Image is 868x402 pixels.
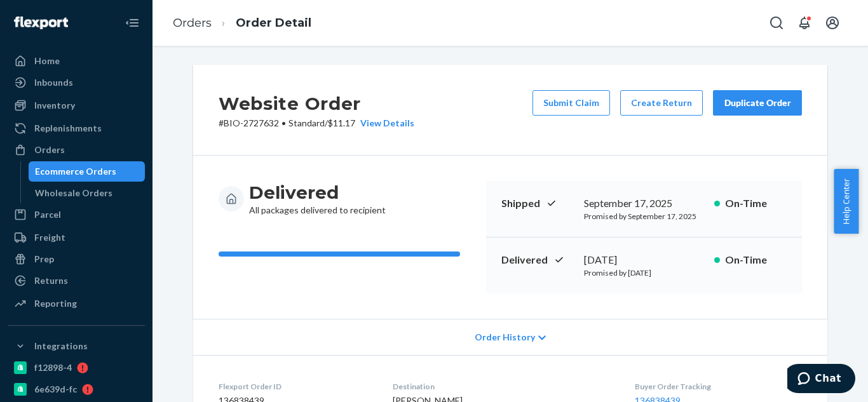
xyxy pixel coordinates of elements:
[34,55,60,67] div: Home
[8,293,145,314] a: Reporting
[8,204,145,225] a: Parcel
[288,117,325,128] span: Standard
[219,381,372,392] dt: Flexport Order ID
[725,253,787,267] p: On-Time
[34,99,75,112] div: Inventory
[584,267,704,278] p: Promised by [DATE]
[501,196,574,211] p: Shipped
[34,231,65,244] div: Freight
[532,90,610,116] button: Submit Claim
[8,118,145,138] a: Replenishments
[393,381,614,392] dt: Destination
[8,51,145,71] a: Home
[163,4,322,42] ol: breadcrumbs
[584,253,704,267] div: [DATE]
[355,117,414,130] button: View Details
[35,187,112,199] div: Wholesale Orders
[8,379,145,399] a: 6e639d-fc
[764,10,789,36] button: Open Search Box
[34,274,68,287] div: Returns
[173,16,212,30] a: Orders
[8,227,145,248] a: Freight
[249,181,386,204] h3: Delivered
[713,90,802,116] button: Duplicate Order
[34,297,77,310] div: Reporting
[725,196,787,211] p: On-Time
[8,336,145,356] button: Integrations
[34,253,54,265] div: Prep
[8,358,145,378] a: f12898-4
[8,95,145,116] a: Inventory
[35,165,116,178] div: Ecommerce Orders
[475,331,535,344] span: Order History
[8,72,145,93] a: Inbounds
[281,117,286,128] span: •
[584,211,704,222] p: Promised by September 17, 2025
[792,10,817,36] button: Open notifications
[236,16,311,30] a: Order Detail
[820,10,845,36] button: Open account menu
[29,161,146,182] a: Ecommerce Orders
[34,122,102,135] div: Replenishments
[620,90,703,116] button: Create Return
[119,10,145,36] button: Close Navigation
[8,140,145,160] a: Orders
[219,90,414,117] h2: Website Order
[14,17,68,29] img: Flexport logo
[34,76,73,89] div: Inbounds
[34,144,65,156] div: Orders
[501,253,574,267] p: Delivered
[249,181,386,217] div: All packages delivered to recipient
[219,117,414,130] p: # BIO-2727632 / $11.17
[635,381,802,392] dt: Buyer Order Tracking
[34,383,77,396] div: 6e639d-fc
[724,97,791,109] div: Duplicate Order
[787,364,855,396] iframe: Opens a widget where you can chat to one of our agents
[34,340,88,352] div: Integrations
[8,249,145,269] a: Prep
[8,271,145,291] a: Returns
[584,196,704,211] div: September 17, 2025
[34,361,72,374] div: f12898-4
[834,169,858,234] button: Help Center
[34,208,61,221] div: Parcel
[29,183,146,203] a: Wholesale Orders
